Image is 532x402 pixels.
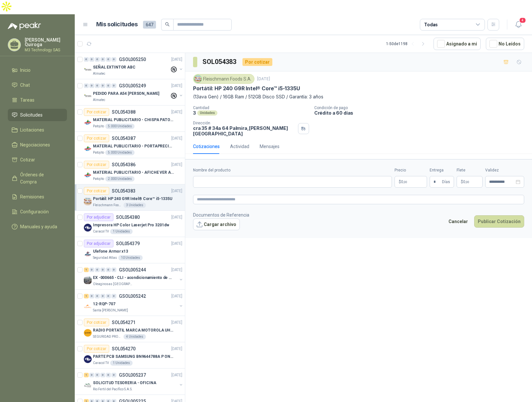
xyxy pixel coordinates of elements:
span: ,00 [465,180,469,184]
div: 0 [100,268,105,272]
div: 0 [84,83,89,88]
p: $ 0,00 [457,176,483,188]
p: SOL054271 [112,320,136,325]
p: [DATE] [171,241,182,247]
h1: Mis solicitudes [96,20,138,29]
p: Almatec [93,71,105,76]
a: 1 0 0 0 0 0 GSOL005237[DATE] Company LogoSOLICITUD TESORERIA - OFICINARio Fertil del Pacífico S.A.S. [84,371,184,392]
span: Licitaciones [20,126,44,133]
a: Solicitudes [8,109,67,121]
span: Tareas [20,96,34,104]
p: SOL054386 [112,162,136,167]
div: Por cotizar [84,319,109,326]
a: 1 0 0 0 0 0 GSOL005244[DATE] Company LogoEX -000665 - CLI - acondicionamiento de caja paraOleagin... [84,266,184,287]
div: 1 [84,268,89,272]
span: Manuales y ayuda [20,223,57,230]
div: 1 [84,373,89,377]
div: 0 [100,294,105,298]
span: Configuración [20,208,49,215]
img: Company Logo [84,171,92,179]
p: [DATE] [171,372,182,378]
div: Por cotizar [84,161,109,169]
div: 0 [106,373,111,377]
p: Almatec [93,97,105,103]
div: Por adjudicar [84,213,113,221]
div: 0 [106,57,111,62]
div: 1 Unidades [110,229,133,234]
p: RADIO PORTATIL MARCA MOTOROLA UHF SIN PANTALLA CON GPS, INCLUYE: ANTENA, BATERIA, CLIP Y CARGADOR [93,327,174,333]
img: Company Logo [84,382,92,389]
a: Tareas [8,94,67,106]
img: Company Logo [84,66,92,74]
p: Oleaginosas [GEOGRAPHIC_DATA][PERSON_NAME] [93,282,134,287]
p: Seguridad Atlas [93,255,117,260]
div: Por cotizar [84,345,109,353]
div: Fleischmann Foods S.A. [193,74,254,84]
div: Unidades [197,110,217,116]
button: Asignado a mi [434,38,481,50]
p: [DATE] [257,76,270,82]
button: Cancelar [445,215,472,228]
p: Caracol TV [93,229,109,234]
span: 0 [463,180,469,184]
img: Company Logo [84,250,92,258]
div: 0 [95,373,100,377]
a: Por cotizarSOL054383[DATE] Company LogoPortátil: HP 240 G9R Intel® Core™ i5-1335UFleischmann Food... [75,184,185,211]
a: Chat [8,79,67,91]
div: 0 [100,83,105,88]
span: Chat [20,82,30,89]
a: Por cotizarSOL054387[DATE] Company LogoMATERIAL PUBLICITARIO - PORTAPRECIOS VER ADJUNTOPatojito5.... [75,132,185,158]
label: Validez [485,167,524,173]
div: 0 [100,57,105,62]
img: Company Logo [84,92,92,100]
p: Portátil: HP 240 G9R Intel® Core™ i5-1335U [93,196,172,202]
div: 5.000 Unidades [105,150,135,155]
span: Remisiones [20,193,44,200]
p: Cantidad [193,106,309,110]
p: SOLICITUD TESORERIA - OFICINA [93,380,156,386]
div: 5.000 Unidades [105,124,135,129]
p: Santa [PERSON_NAME] [93,308,128,313]
img: Company Logo [194,75,201,82]
img: Company Logo [84,355,92,363]
div: 2.000 Unidades [105,176,135,182]
div: 0 [95,268,100,272]
span: Inicio [20,67,31,74]
a: Por cotizarSOL054270[DATE] Company LogoPARTE PCB SAMSUNG BN9644788A P ONECONNECaracol TV1 Unidades [75,342,185,369]
span: 4 [519,17,526,23]
p: MATERIAL PUBLICITARIO - AFICHE VER ADJUNTO [93,170,174,176]
div: 10 Unidades [118,255,143,260]
a: Órdenes de Compra [8,169,67,188]
div: 0 [89,83,94,88]
div: Mensajes [260,143,279,150]
p: 12-RQP-707 [93,301,115,307]
p: GSOL005249 [119,83,146,88]
img: Company Logo [84,119,92,126]
span: Órdenes de Compra [20,171,61,185]
div: Por cotizar [84,108,109,116]
p: GSOL005237 [119,373,146,377]
span: 0 [401,180,407,184]
a: Negociaciones [8,139,67,151]
p: [DATE] [171,162,182,168]
img: Company Logo [84,276,92,284]
p: [DATE] [171,57,182,63]
p: Documentos de Referencia [193,211,249,219]
p: Patojito [93,150,104,155]
p: [DATE] [171,267,182,273]
p: SEGURIDAD PROVISER LTDA [93,334,122,339]
div: 0 [95,83,100,88]
p: Portátil: HP 240 G9R Intel® Core™ i5-1335U [193,85,300,92]
p: [DATE] [171,83,182,89]
button: Cargar archivo [193,219,240,230]
div: Actividad [230,143,249,150]
div: 0 [111,57,116,62]
p: $0,00 [395,176,427,188]
div: 0 [100,373,105,377]
div: 0 [84,57,89,62]
div: Por cotizar [84,187,109,195]
div: 0 [89,294,94,298]
p: GSOL005250 [119,57,146,62]
img: Company Logo [84,303,92,310]
p: [DATE] [171,109,182,115]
